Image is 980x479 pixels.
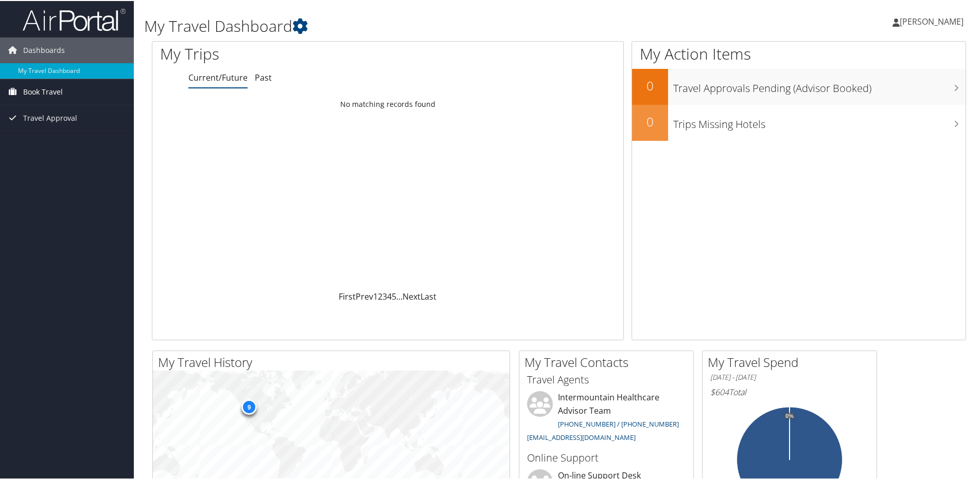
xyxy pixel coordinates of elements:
[632,76,668,94] h2: 0
[382,290,387,301] a: 3
[158,353,510,370] h2: My Travel History
[710,385,729,397] span: $604
[708,353,877,370] h2: My Travel Spend
[900,15,964,26] span: [PERSON_NAME]
[387,290,392,301] a: 4
[632,42,966,64] h1: My Action Items
[23,78,63,104] span: Book Travel
[373,290,378,301] a: 1
[785,412,794,418] tspan: 0%
[188,71,248,82] a: Current/Future
[421,290,436,301] a: Last
[23,7,126,31] img: airportal-logo.png
[23,36,65,62] span: Dashboards
[255,71,272,82] a: Past
[356,290,373,301] a: Prev
[402,290,421,301] a: Next
[558,418,679,428] a: [PHONE_NUMBER] / [PHONE_NUMBER]
[392,290,396,301] a: 5
[527,432,636,441] a: [EMAIL_ADDRESS][DOMAIN_NAME]
[396,290,402,301] span: …
[710,372,869,381] h6: [DATE] - [DATE]
[892,5,974,36] a: [PERSON_NAME]
[23,104,77,130] span: Travel Approval
[673,75,966,95] h3: Travel Approvals Pending (Advisor Booked)
[527,372,686,386] h3: Travel Agents
[710,385,869,397] h6: Total
[673,111,966,131] h3: Trips Missing Hotels
[339,290,356,301] a: First
[152,94,623,113] td: No matching records found
[144,14,697,36] h1: My Travel Dashboard
[527,450,686,464] h3: Online Support
[241,398,257,414] div: 9
[160,42,419,64] h1: My Trips
[632,68,966,104] a: 0Travel Approvals Pending (Advisor Booked)
[522,390,691,445] li: Intermountain Healthcare Advisor Team
[524,353,693,370] h2: My Travel Contacts
[632,112,668,130] h2: 0
[378,290,382,301] a: 2
[632,104,966,140] a: 0Trips Missing Hotels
